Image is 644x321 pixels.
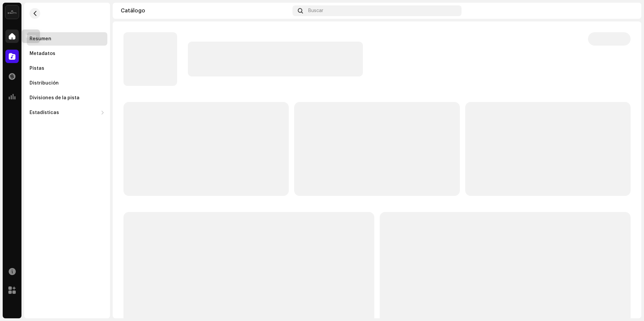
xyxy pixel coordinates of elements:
re-m-nav-item: Divisiones de la pista [27,91,107,105]
div: Estadísticas [30,110,59,115]
div: Resumen [30,36,51,42]
div: Metadatos [30,51,55,56]
re-m-nav-item: Pistas [27,62,107,75]
div: Catálogo [121,8,290,13]
re-m-nav-item: Resumen [27,32,107,46]
re-m-nav-item: Metadatos [27,47,107,60]
span: Buscar [308,8,323,13]
div: Divisiones de la pista [30,95,79,101]
div: Pistas [30,66,44,71]
re-m-nav-dropdown: Estadísticas [27,106,107,119]
img: 4eb34cc3-9985-409e-b227-ae9c3c818546 [623,5,633,16]
div: Distribución [30,81,59,86]
re-m-nav-item: Distribución [27,76,107,90]
img: 02a7c2d3-3c89-4098-b12f-2ff2945c95ee [5,5,19,19]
